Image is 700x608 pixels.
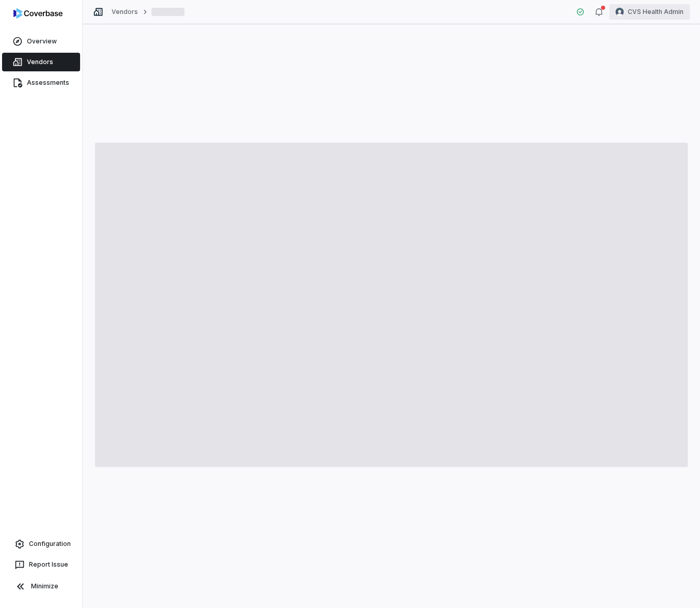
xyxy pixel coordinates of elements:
[112,8,138,16] a: Vendors
[628,8,683,16] span: CVS Health Admin
[4,576,78,597] button: Minimize
[4,555,78,574] button: Report Issue
[4,535,78,553] a: Configuration
[2,32,80,51] a: Overview
[2,73,80,92] a: Assessments
[2,53,80,71] a: Vendors
[13,8,63,19] img: logo-D7KZi-bG.svg
[609,4,690,20] button: CVS Health Admin avatarCVS Health Admin
[615,8,624,16] img: CVS Health Admin avatar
